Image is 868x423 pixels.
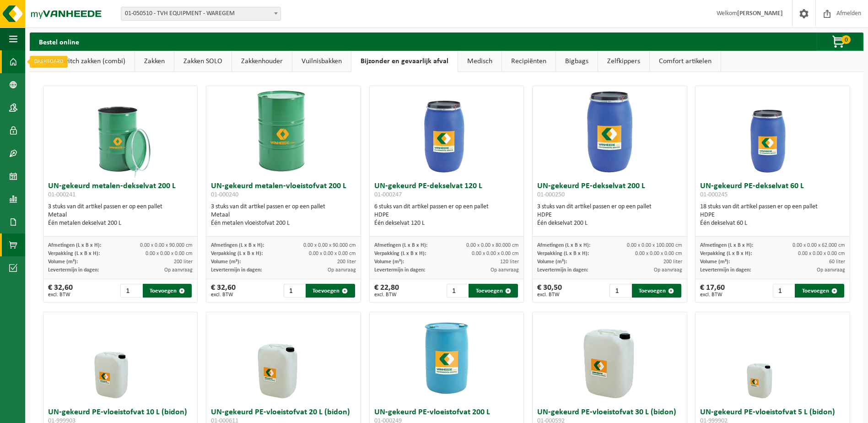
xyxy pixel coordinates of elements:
[211,267,262,273] span: Levertermijn in dagen:
[700,259,730,265] span: Volume (m³):
[374,251,426,256] span: Verpakking (L x B x H):
[232,51,292,72] a: Zakkenhouder
[829,259,845,265] span: 60 liter
[238,86,329,178] img: 01-000240
[635,251,682,256] span: 0.00 x 0.00 x 0.00 cm
[211,182,356,201] h3: UN-gekeurd metalen-vloeistofvat 200 L
[30,33,88,50] h2: Bestel online
[466,243,519,248] span: 0.00 x 0.00 x 80.000 cm
[238,312,329,404] img: 01-000611
[121,7,281,21] span: 01-050510 - TVH EQUIPMENT - WAREGEM
[211,292,236,298] span: excl. BTW
[447,284,468,298] input: 1
[48,182,193,201] h3: UN-gekeurd metalen-dekselvat 200 L
[537,203,682,228] div: 3 stuks van dit artikel passen er op een pallet
[700,211,845,219] div: HDPE
[174,259,193,265] span: 200 liter
[700,219,845,228] div: Één dekselvat 60 L
[798,251,845,256] span: 0.00 x 0.00 x 0.00 cm
[737,10,783,17] strong: [PERSON_NAME]
[727,86,819,178] img: 01-000245
[556,51,598,72] a: Bigbags
[135,51,174,72] a: Zakken
[817,33,863,51] button: 0
[627,243,682,248] span: 0.00 x 0.00 x 100.000 cm
[500,259,519,265] span: 120 liter
[537,219,682,228] div: Één dekselvat 200 L
[306,284,355,298] button: Toevoegen
[700,203,845,228] div: 18 stuks van dit artikel passen er op een pallet
[48,203,193,228] div: 3 stuks van dit artikel passen er op een pallet
[48,292,73,298] span: excl. BTW
[537,191,565,198] span: 01-000250
[164,267,193,273] span: Op aanvraag
[75,312,166,404] img: 01-999903
[795,284,844,298] button: Toevoegen
[211,251,263,256] span: Verpakking (L x B x H):
[374,284,399,298] div: € 22,80
[211,203,356,228] div: 3 stuks van dit artikel passen er op een pallet
[564,86,655,178] img: 01-000250
[537,284,562,298] div: € 30,50
[469,284,518,298] button: Toevoegen
[211,243,264,248] span: Afmetingen (L x B x H):
[609,284,631,298] input: 1
[537,267,588,273] span: Levertermijn in dagen:
[140,243,193,248] span: 0.00 x 0.00 x 90.000 cm
[374,292,399,298] span: excl. BTW
[727,312,819,404] img: 01-999902
[284,284,305,298] input: 1
[374,211,519,219] div: HDPE
[374,259,404,265] span: Volume (m³):
[654,267,682,273] span: Op aanvraag
[48,243,101,248] span: Afmetingen (L x B x H):
[773,284,794,298] input: 1
[337,259,356,265] span: 200 liter
[537,292,562,298] span: excl. BTW
[537,211,682,219] div: HDPE
[48,211,193,219] div: Metaal
[632,284,681,298] button: Toevoegen
[663,259,682,265] span: 200 liter
[700,284,725,298] div: € 17,60
[537,243,590,248] span: Afmetingen (L x B x H):
[650,51,721,72] a: Comfort artikelen
[700,243,753,248] span: Afmetingen (L x B x H):
[537,251,589,256] span: Verpakking (L x B x H):
[374,243,427,248] span: Afmetingen (L x B x H):
[48,219,193,228] div: Één metalen dekselvat 200 L
[30,51,135,72] a: Plastic Switch zakken (combi)
[211,284,236,298] div: € 32,60
[700,292,725,298] span: excl. BTW
[401,312,492,404] img: 01-000249
[75,86,166,178] img: 01-000241
[211,219,356,228] div: Één metalen vloeistofvat 200 L
[211,259,241,265] span: Volume (m³):
[472,251,519,256] span: 0.00 x 0.00 x 0.00 cm
[700,191,728,198] span: 01-000245
[292,51,351,72] a: Vuilnisbakken
[537,182,682,201] h3: UN-gekeurd PE-dekselvat 200 L
[598,51,649,72] a: Zelfkippers
[793,243,845,248] span: 0.00 x 0.00 x 62.000 cm
[48,259,78,265] span: Volume (m³):
[564,312,655,404] img: 01-000592
[48,284,73,298] div: € 32,60
[537,259,567,265] span: Volume (m³):
[174,51,232,72] a: Zakken SOLO
[841,35,851,44] span: 0
[700,182,845,201] h3: UN-gekeurd PE-dekselvat 60 L
[700,267,751,273] span: Levertermijn in dagen:
[351,51,458,72] a: Bijzonder en gevaarlijk afval
[48,267,99,273] span: Levertermijn in dagen:
[374,267,425,273] span: Levertermijn in dagen:
[401,86,492,178] img: 01-000247
[120,284,142,298] input: 1
[211,191,238,198] span: 01-000240
[700,251,752,256] span: Verpakking (L x B x H):
[374,191,402,198] span: 01-000247
[374,182,519,201] h3: UN-gekeurd PE-dekselvat 120 L
[374,203,519,228] div: 6 stuks van dit artikel passen er op een pallet
[303,243,356,248] span: 0.00 x 0.00 x 90.000 cm
[143,284,192,298] button: Toevoegen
